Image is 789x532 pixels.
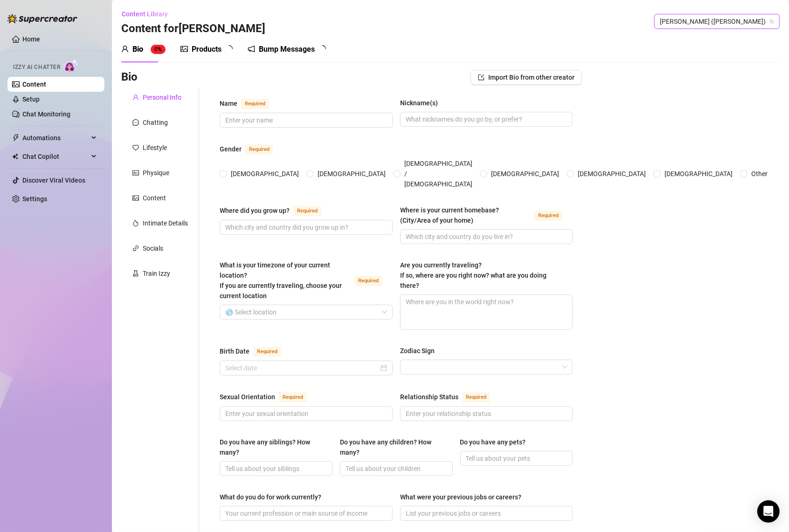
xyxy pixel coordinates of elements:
[132,270,139,277] span: experiment
[22,149,89,164] span: Chat Copilot
[757,500,780,523] div: Open Intercom Messenger
[225,464,325,474] input: Do you have any siblings? How many?
[466,453,566,464] input: Do you have any pets?
[13,63,60,72] span: Izzy AI Chatter
[354,276,382,286] span: Required
[471,70,582,85] button: Import Bio from other creator
[769,19,775,24] span: team
[132,170,139,176] span: idcard
[220,98,237,109] div: Name
[220,98,279,109] label: Name
[340,437,453,457] label: Do you have any children? How many?
[400,391,500,402] label: Relationship Status
[400,205,573,225] label: Where is your current homebase? (City/Area of your home)
[132,94,139,101] span: user
[225,45,233,53] span: loading
[143,218,188,228] div: Intimate Details
[660,14,774,28] span: Kylie (kylie_kayy)
[574,169,650,179] span: [DEMOGRAPHIC_DATA]
[400,346,435,356] div: Zodiac Sign
[121,45,129,53] span: user
[293,206,321,216] span: Required
[406,508,566,518] input: What were your previous jobs or careers?
[122,10,168,18] span: Content Library
[143,143,167,153] div: Lifestyle
[253,347,281,357] span: Required
[400,346,441,356] label: Zodiac Sign
[400,98,438,108] div: Nickname(s)
[400,205,531,225] div: Where is your current homebase? (City/Area of your home)
[661,169,736,179] span: [DEMOGRAPHIC_DATA]
[346,464,445,474] input: Do you have any children? How many?
[132,144,139,151] span: heart
[12,153,18,160] img: Chat Copilot
[534,211,562,221] span: Required
[220,392,275,402] div: Sexual Orientation
[406,114,566,124] input: Nickname(s)
[220,205,332,216] label: Where did you grow up?
[227,169,303,179] span: [DEMOGRAPHIC_DATA]
[279,392,307,402] span: Required
[220,437,326,457] div: Do you have any siblings? How many?
[143,243,163,253] div: Socials
[220,492,328,502] label: What do you do for work currently?
[259,44,315,55] div: Bump Messages
[192,44,221,55] div: Products
[245,144,273,155] span: Required
[220,346,249,356] div: Birth Date
[132,245,139,252] span: link
[248,45,255,53] span: notification
[488,74,574,81] span: Import Bio from other creator
[318,45,326,53] span: loading
[747,169,771,179] span: Other
[314,169,389,179] span: [DEMOGRAPHIC_DATA]
[143,92,181,102] div: Personal Info
[400,261,547,289] span: Are you currently traveling? If so, where are you right now? what are you doing there?
[225,409,385,419] input: Sexual Orientation
[22,195,47,203] a: Settings
[22,35,40,43] a: Home
[225,115,385,125] input: Name
[220,205,290,216] div: Where did you grow up?
[225,222,385,232] input: Where did you grow up?
[22,110,70,118] a: Chat Monitoring
[22,95,40,103] a: Setup
[225,363,379,373] input: Birth Date
[151,45,166,54] sup: 0%
[64,59,78,73] img: AI Chatter
[220,492,321,502] div: What do you do for work currently?
[121,7,175,21] button: Content Library
[143,268,170,279] div: Train Izzy
[478,74,484,81] span: import
[22,81,46,88] a: Content
[22,130,89,145] span: Automations
[460,437,533,447] label: Do you have any pets?
[143,168,169,178] div: Physique
[400,492,528,502] label: What were your previous jobs or careers?
[220,391,317,402] label: Sexual Orientation
[220,437,332,457] label: Do you have any siblings? How many?
[220,261,342,300] span: What is your timezone of your current location? If you are currently traveling, choose your curre...
[487,169,563,179] span: [DEMOGRAPHIC_DATA]
[220,346,291,357] label: Birth Date
[340,437,446,457] div: Do you have any children? How many?
[401,158,476,189] span: [DEMOGRAPHIC_DATA] / [DEMOGRAPHIC_DATA]
[225,508,385,518] input: What do you do for work currently?
[121,70,138,85] h3: Bio
[462,392,490,402] span: Required
[460,437,526,447] div: Do you have any pets?
[406,232,566,242] input: Where is your current homebase? (City/Area of your home)
[7,14,77,23] img: logo-BBDzfeDw.svg
[132,220,139,226] span: fire
[132,44,143,55] div: Bio
[406,409,566,419] input: Relationship Status
[220,143,284,155] label: Gender
[121,21,265,36] h3: Content for [PERSON_NAME]
[132,195,139,201] span: picture
[132,119,139,126] span: message
[400,492,521,502] div: What were your previous jobs or careers?
[143,193,166,203] div: Content
[400,98,444,108] label: Nickname(s)
[241,99,269,109] span: Required
[180,45,188,53] span: picture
